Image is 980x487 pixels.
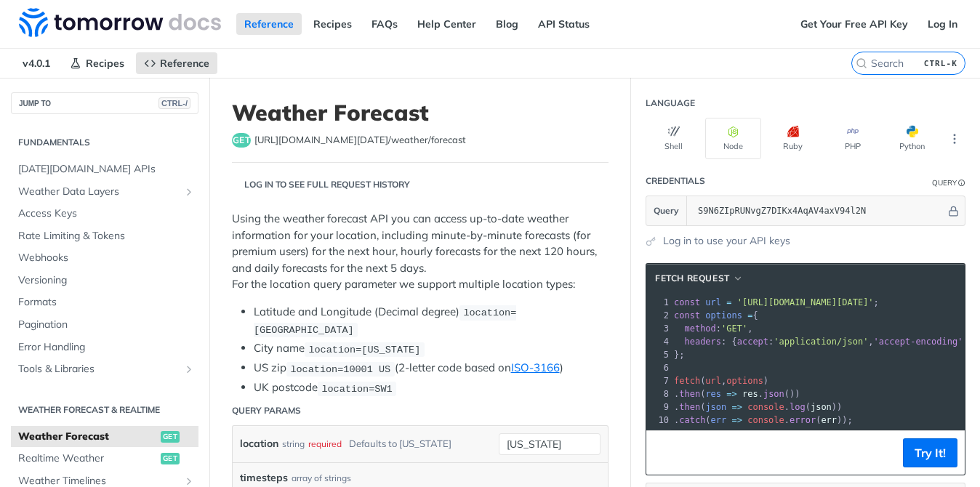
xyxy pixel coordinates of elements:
[674,376,768,386] span: ( , )
[790,402,806,412] span: log
[674,402,842,412] span: . ( . ( ))
[646,322,671,335] div: 3
[18,229,195,243] span: Rate Limiting & Tokens
[674,323,753,334] span: : ,
[254,133,466,148] span: https://api.tomorrow.io/v4/weather/forecast
[488,13,526,35] a: Blog
[160,57,209,70] span: Reference
[18,251,195,265] span: Webhooks
[674,389,800,399] span: . ( . ())
[136,52,217,74] a: Reference
[646,97,695,110] div: Language
[654,442,674,464] button: Copy to clipboard
[18,362,180,377] span: Tools & Libraries
[674,297,700,307] span: const
[19,8,221,37] img: Tomorrow.io Weather API Docs
[11,181,198,203] a: Weather Data LayersShow subpages for Weather Data Layers
[705,402,726,412] span: json
[747,310,752,321] span: =
[874,337,963,347] span: 'accept-encoding'
[349,433,451,454] div: Defaults to [US_STATE]
[948,132,961,145] svg: More ellipsis
[11,448,198,470] a: Realtime Weatherget
[732,415,742,425] span: =>
[646,401,671,414] div: 9
[232,178,410,191] div: Log in to see full request history
[292,472,351,485] div: array of strings
[18,430,157,444] span: Weather Forecast
[62,52,132,74] a: Recipes
[646,348,671,361] div: 5
[11,314,198,336] a: Pagination
[161,453,180,464] span: get
[705,118,761,159] button: Node
[811,402,832,412] span: json
[674,415,853,425] span: . ( . ( ));
[763,389,784,399] span: json
[183,475,195,487] button: Show subpages for Weather Timelines
[11,270,198,291] a: Versioning
[240,433,278,454] label: location
[11,92,198,114] button: JUMP TOCTRL-/
[674,350,685,360] span: };
[721,323,747,334] span: 'GET'
[737,337,768,347] span: accept
[282,433,305,454] div: string
[705,297,721,307] span: url
[932,177,965,188] div: QueryInformation
[944,128,965,150] button: More Languages
[742,389,758,399] span: res
[646,361,671,374] div: 6
[409,13,484,35] a: Help Center
[726,297,731,307] span: =
[530,13,598,35] a: API Status
[86,57,124,70] span: Recipes
[232,404,301,417] div: Query Params
[232,100,609,126] h1: Weather Forecast
[679,402,700,412] span: then
[232,211,609,293] p: Using the weather forecast API you can access up-to-date weather information for your location, i...
[183,186,195,198] button: Show subpages for Weather Data Layers
[11,426,198,448] a: Weather Forecastget
[705,389,721,399] span: res
[305,13,360,35] a: Recipes
[646,374,671,387] div: 7
[679,389,700,399] span: then
[705,376,721,386] span: url
[236,13,302,35] a: Reference
[646,296,671,309] div: 1
[321,383,392,394] span: location=SW1
[958,180,965,187] i: Information
[674,297,879,307] span: ;
[18,185,180,199] span: Weather Data Layers
[240,470,288,486] span: timesteps
[511,361,560,374] a: ISO-3166
[254,379,609,396] li: UK postcode
[11,158,198,180] a: [DATE][DOMAIN_NAME] APIs
[684,323,715,334] span: method
[674,310,700,321] span: const
[654,204,679,217] span: Query
[308,433,342,454] div: required
[646,174,705,188] div: Credentials
[737,297,874,307] span: '[URL][DOMAIN_NAME][DATE]'
[646,387,671,401] div: 8
[747,415,784,425] span: console
[679,415,705,425] span: catch
[646,335,671,348] div: 4
[821,415,837,425] span: err
[11,291,198,313] a: Formats
[747,402,784,412] span: console
[18,318,195,332] span: Pagination
[11,337,198,358] a: Error Handling
[308,344,420,355] span: location=[US_STATE]
[254,340,609,357] li: City name
[158,97,190,109] span: CTRL-/
[15,52,58,74] span: v4.0.1
[691,196,946,225] input: apikey
[646,118,702,159] button: Shell
[705,310,742,321] span: options
[183,363,195,375] button: Show subpages for Tools & Libraries
[674,310,758,321] span: {
[646,414,671,427] div: 10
